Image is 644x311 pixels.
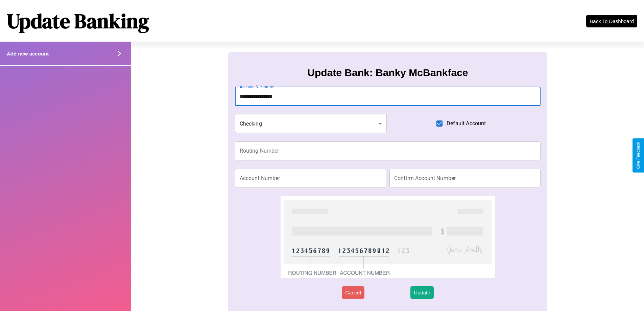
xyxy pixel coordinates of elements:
img: check [281,196,495,278]
span: Default Account [447,119,486,128]
button: Back To Dashboard [586,15,637,27]
h1: Update Banking [7,7,149,35]
div: Checking [235,114,387,133]
button: Cancel [342,286,364,299]
h3: Update Bank: Banky McBankface [307,67,468,79]
button: Update [410,286,433,299]
label: Account Nickname [240,84,274,90]
div: Give Feedback [636,142,641,169]
h4: Add new account [7,51,49,57]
